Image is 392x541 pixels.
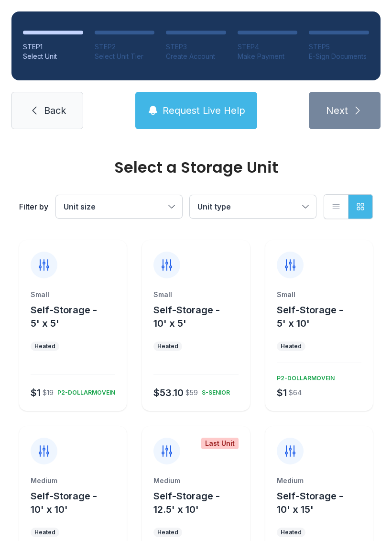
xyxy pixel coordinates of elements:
div: STEP 1 [23,42,83,52]
div: Heated [281,342,302,350]
div: $59 [185,388,198,397]
div: S-SENIOR [198,385,230,397]
div: Small [153,290,238,299]
span: Self-Storage - 5' x 10' [277,304,343,329]
div: $53.10 [153,386,184,399]
div: $64 [289,388,302,397]
div: STEP 3 [166,42,226,52]
button: Unit type [190,195,316,218]
div: Heated [34,342,55,350]
div: Heated [157,342,178,350]
div: Select Unit Tier [95,52,155,61]
span: Self-Storage - 10' x 10' [31,490,97,515]
span: Self-Storage - 12.5' x 10' [153,490,220,515]
span: Unit size [64,202,96,211]
div: P2-DOLLARMOVEIN [273,371,335,382]
button: Self-Storage - 10' x 15' [277,489,369,516]
div: Small [277,290,361,299]
button: Self-Storage - 10' x 5' [153,303,246,330]
div: Select Unit [23,52,83,61]
div: $1 [31,386,41,399]
div: Medium [153,476,238,486]
span: Self-Storage - 5' x 5' [31,304,97,329]
div: Medium [277,476,361,486]
div: Heated [281,529,302,536]
button: Self-Storage - 5' x 5' [31,303,123,330]
button: Self-Storage - 12.5' x 10' [153,489,246,516]
div: E-Sign Documents [309,52,369,61]
span: Self-Storage - 10' x 15' [277,490,343,515]
div: Heated [34,529,55,536]
div: STEP 4 [238,42,298,52]
button: Self-Storage - 5' x 10' [277,303,369,330]
div: Filter by [19,201,48,212]
div: Medium [31,476,115,486]
button: Self-Storage - 10' x 10' [31,489,123,516]
div: $1 [277,386,287,399]
div: Make Payment [238,52,298,61]
span: Next [326,104,348,117]
div: Select a Storage Unit [19,160,373,175]
button: Unit size [56,195,182,218]
div: Small [31,290,115,299]
div: Create Account [166,52,226,61]
div: STEP 2 [95,42,155,52]
div: STEP 5 [309,42,369,52]
div: P2-DOLLARMOVEIN [54,385,115,397]
span: Self-Storage - 10' x 5' [153,304,220,329]
span: Unit type [197,202,231,211]
div: $19 [43,388,54,397]
span: Request Live Help [163,104,245,117]
div: Last Unit [201,438,239,449]
span: Back [44,104,66,117]
div: Heated [157,529,178,536]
